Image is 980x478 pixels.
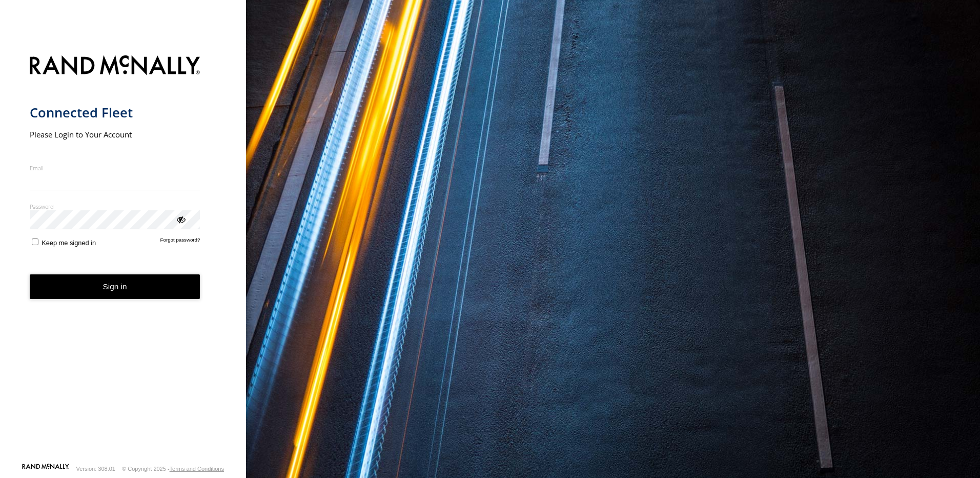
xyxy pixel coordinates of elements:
a: Visit our Website [22,464,69,474]
a: Forgot password? [160,237,200,247]
div: © Copyright 2025 - [122,466,224,472]
img: Rand McNally [30,53,200,79]
div: Version: 308.01 [76,466,115,472]
a: Terms and Conditions [170,466,224,472]
h2: Please Login to Your Account [30,129,200,140]
form: main [30,49,217,463]
input: Keep me signed in [32,238,38,245]
label: Password [30,203,200,210]
button: Sign in [30,274,200,300]
span: Keep me signed in [42,239,96,247]
div: ViewPassword [175,214,186,224]
label: Email [30,164,200,172]
h1: Connected Fleet [30,104,200,121]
